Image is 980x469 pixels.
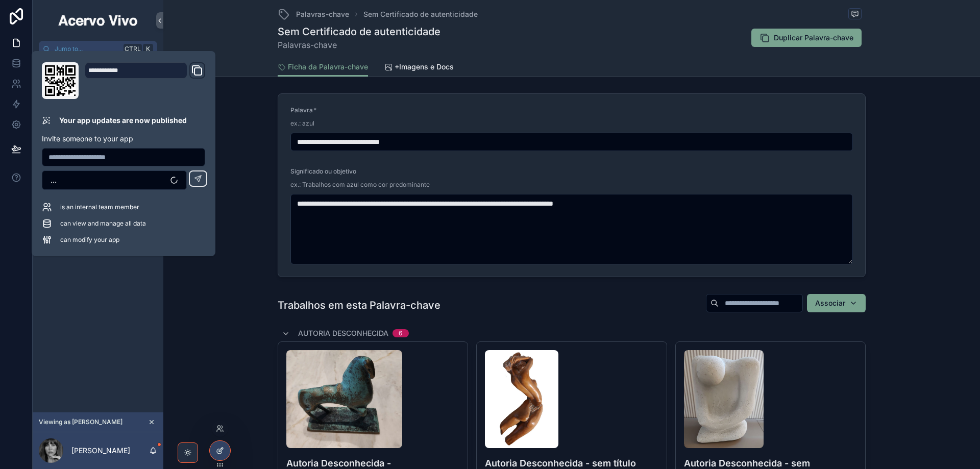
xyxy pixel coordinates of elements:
[684,350,764,448] img: sem-título,-sd-Escultura-em-pedra-porosa-40-x-24-x-28-cm---00056-web.jpg
[296,9,349,19] span: Palavras-chave
[290,167,356,175] span: Significado ou objetivo
[85,62,205,99] div: Domain and Custom Link
[59,115,187,126] p: Your app updates are now published
[71,446,130,456] p: [PERSON_NAME]
[290,119,314,128] span: ex.: azul
[39,418,122,426] span: Viewing as [PERSON_NAME]
[384,58,454,78] a: +Imagens e Docs
[57,12,139,29] img: App logo
[60,219,146,228] span: can view and manage all data
[60,236,119,244] span: can modify your app
[278,24,440,39] h1: Sem Certificado de autenticidade
[399,329,403,337] div: 6
[51,175,57,185] span: ...
[395,62,454,72] span: +Imagens e Docs
[815,298,845,308] span: Associar
[42,134,205,144] p: Invite someone to your app
[807,294,866,312] button: Associar
[363,9,478,19] a: Sem Certificado de autenticidade
[278,8,349,20] a: Palavras-chave
[42,170,187,190] button: Select Button
[144,45,152,53] span: K
[124,44,142,54] span: Ctrl
[278,39,440,51] span: Palavras-chave
[55,45,119,53] span: Jump to...
[60,203,139,211] span: is an internal team member
[39,41,157,57] button: Jump to...CtrlK
[278,58,368,77] a: Ficha da Palavra-chave
[485,350,558,448] img: sem-título-tiragem-26-de-100,-1992-Escultura-em-terracota-54-x-18-x-14-cm---00054-web.jpg
[290,106,313,114] span: Palavra
[278,298,440,312] h1: Trabalhos em esta Palavra-chave
[751,29,862,47] button: Duplicar Palavra-chave
[286,350,402,448] img: sem-título,-sd-Escultura-em-bronze-10-x-19-x-10-cm---00053-web.jpg
[298,328,388,338] span: Autoria Desconhecida
[288,62,368,72] span: Ficha da Palavra-chave
[290,181,430,189] span: ex.: Trabalhos com azul como cor predominante
[774,33,853,43] span: Duplicar Palavra-chave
